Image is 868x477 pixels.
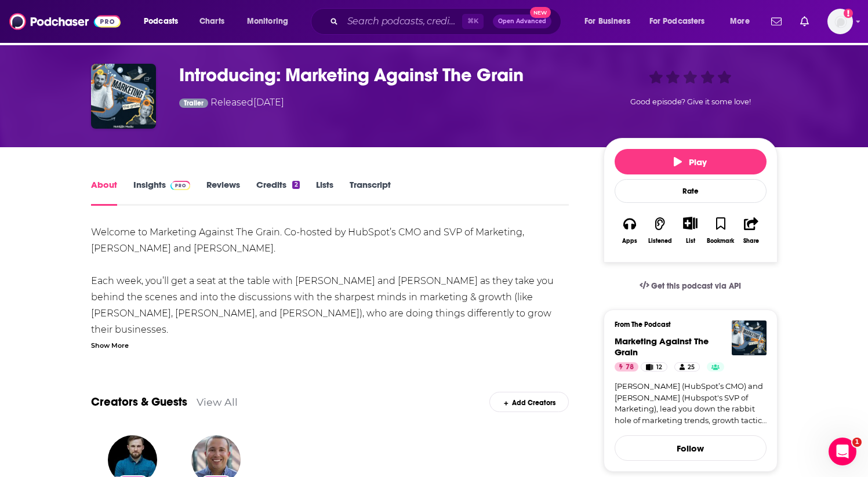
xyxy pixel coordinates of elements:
[489,392,569,412] div: Add Creators
[678,217,702,230] button: Show More Button
[645,209,675,252] button: Listened
[206,179,240,206] a: Reviews
[256,179,299,206] a: Credits2
[498,19,546,24] span: Open Advanced
[656,362,662,373] span: 12
[675,209,705,252] div: Show More ButtonList
[615,179,767,203] div: Rate
[576,12,645,31] button: open menu
[343,12,462,31] input: Search podcasts, credits, & more...
[688,362,695,373] span: 25
[674,362,700,372] a: 25
[707,238,734,245] div: Bookmark
[649,13,705,30] span: For Podcasters
[184,100,204,107] span: Trailer
[730,13,750,30] span: More
[642,12,722,31] button: open menu
[91,179,117,206] a: About
[615,321,757,329] h3: From The Podcast
[316,179,333,206] a: Lists
[641,362,667,372] a: 12
[827,9,853,34] img: User Profile
[247,13,288,30] span: Monitoring
[648,238,672,245] div: Listened
[615,209,645,252] button: Apps
[732,321,767,355] img: Marketing Against The Grain
[767,12,786,31] a: Show notifications dropdown
[322,8,572,35] div: Search podcasts, credits, & more...
[674,156,707,168] span: Play
[626,362,634,373] span: 78
[615,362,638,372] a: 78
[615,336,709,358] a: Marketing Against The Grain
[133,179,191,206] a: InsightsPodchaser Pro
[136,12,193,31] button: open menu
[170,181,191,190] img: Podchaser Pro
[144,13,178,30] span: Podcasts
[292,181,299,189] div: 2
[584,13,630,30] span: For Business
[630,97,751,106] span: Good episode? Give it some love!
[179,64,585,86] h1: Introducing: Marketing Against The Grain
[9,10,121,32] img: Podchaser - Follow, Share and Rate Podcasts
[197,396,238,408] a: View All
[239,12,303,31] button: open menu
[179,96,285,111] div: Released [DATE]
[91,64,156,129] img: Introducing: Marketing Against The Grain
[630,272,751,300] a: Get this podcast via API
[722,12,764,31] button: open menu
[462,14,484,29] span: ⌘ K
[736,209,766,252] button: Share
[615,149,767,174] button: Play
[827,9,853,34] button: Show profile menu
[743,238,759,245] div: Share
[651,281,741,291] span: Get this podcast via API
[91,224,569,468] div: Welcome to Marketing Against The Grain. Co-hosted by HubSpot’s CMO and SVP of Marketing, [PERSON_...
[796,12,813,31] a: Show notifications dropdown
[493,14,551,28] button: Open AdvancedNew
[706,209,736,252] button: Bookmark
[852,438,862,447] span: 1
[350,179,391,206] a: Transcript
[615,381,767,426] a: [PERSON_NAME] (HubSpot’s CMO) and [PERSON_NAME] (Hubspot's SVP of Marketing), lead you down the r...
[530,7,551,18] span: New
[91,395,187,409] a: Creators & Guests
[199,13,224,30] span: Charts
[829,438,856,465] iframe: Intercom live chat
[844,9,853,18] svg: Add a profile image
[686,237,695,245] div: List
[615,435,767,461] button: Follow
[622,238,637,245] div: Apps
[827,9,853,34] span: Logged in as rpearson
[192,12,231,31] a: Charts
